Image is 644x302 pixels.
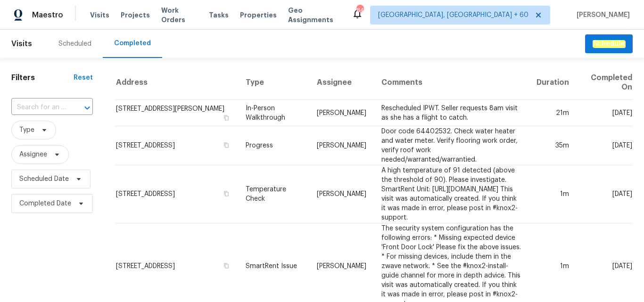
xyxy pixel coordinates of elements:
button: Copy Address [222,114,231,122]
td: 21m [529,100,577,126]
em: Schedule [593,40,625,48]
button: Open [81,101,94,114]
span: Assignee [19,150,47,159]
th: Completed On [577,65,633,100]
span: Scheduled Date [19,174,69,184]
td: Rescheduled IPWT. Seller requests 8am visit as she has a flight to catch. [374,100,529,126]
td: [PERSON_NAME] [309,126,374,165]
span: Type [19,125,34,135]
td: A high temperature of 91 detected (above the threshold of 90). Please investigate. SmartRent Unit... [374,165,529,223]
span: Projects [121,10,150,20]
span: Properties [240,10,277,20]
span: Geo Assignments [288,6,340,24]
span: Tasks [209,12,229,18]
td: In-Person Walkthrough [238,100,309,126]
td: [STREET_ADDRESS] [116,165,238,223]
span: Visits [11,33,32,54]
div: Scheduled [58,39,91,49]
td: Progress [238,126,309,165]
div: Reset [74,73,93,82]
td: Door code 64402532. Check water heater and water meter. Verify flooring work order, verify roof w... [374,126,529,165]
span: [GEOGRAPHIC_DATA], [GEOGRAPHIC_DATA] + 60 [378,10,528,20]
td: 35m [529,126,577,165]
h1: Filters [11,73,74,82]
input: Search for an address... [11,100,66,115]
span: [PERSON_NAME] [573,10,630,20]
span: Completed Date [19,199,71,208]
td: [PERSON_NAME] [309,165,374,223]
button: Schedule [585,34,633,54]
td: Temperature Check [238,165,309,223]
td: 1m [529,165,577,223]
button: Copy Address [222,261,231,270]
th: Comments [374,65,529,100]
td: [DATE] [577,100,633,126]
div: 841 [356,6,363,15]
td: [DATE] [577,165,633,223]
div: Completed [114,39,151,48]
span: Maestro [32,10,63,20]
td: [STREET_ADDRESS] [116,126,238,165]
span: Visits [90,10,109,20]
th: Address [116,65,238,100]
td: [PERSON_NAME] [309,100,374,126]
button: Copy Address [222,141,231,149]
th: Assignee [309,65,374,100]
td: [STREET_ADDRESS][PERSON_NAME] [116,100,238,126]
span: Work Orders [161,6,198,24]
th: Duration [529,65,577,100]
th: Type [238,65,309,100]
button: Copy Address [222,189,231,198]
td: [DATE] [577,126,633,165]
